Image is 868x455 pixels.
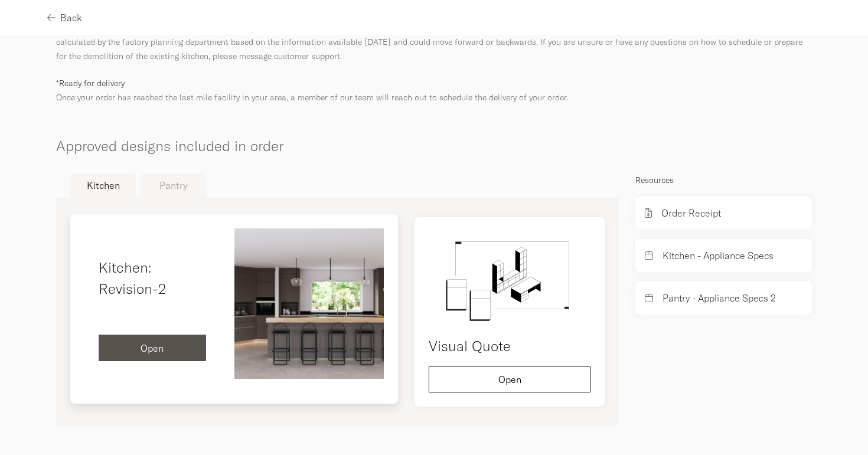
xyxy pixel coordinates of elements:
span: Open [498,375,521,384]
button: Kitchen [70,173,136,198]
span: *Ready for delivery [56,78,125,89]
p: Resources [635,173,812,187]
p: Kitchen - Appliance Specs [663,248,774,263]
h4: Kitchen: Revision-2 [99,257,206,299]
img: Stephen-Brint-Kitchen1_C1-8343.jpg [234,228,384,379]
p: Pantry - Appliance Specs 2 [663,291,776,305]
h4: Visual Quote [429,335,590,356]
p: Order Receipt [661,206,721,220]
h4: Approved designs included in order [56,117,812,156]
img: visual-quote.svg [429,231,590,326]
button: Open [429,366,590,392]
button: Pantry [141,173,206,198]
p: Once your order has reached the last mile facility in your area, a member of our team will reach ... [56,76,812,104]
span: Back [60,13,82,22]
button: Back [47,4,82,31]
span: Open [141,343,164,353]
button: Open [99,335,206,361]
